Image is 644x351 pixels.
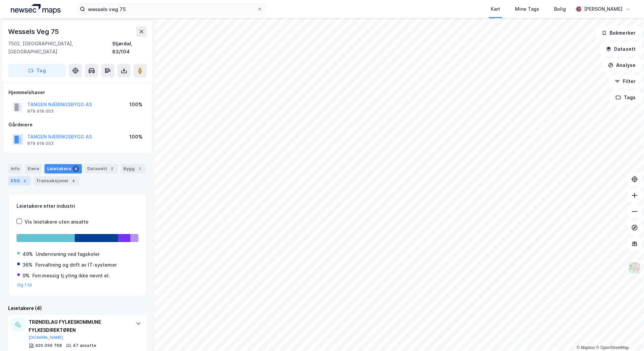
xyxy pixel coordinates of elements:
div: 9% [23,272,30,280]
button: Og 1 til [17,282,32,288]
div: Info [8,164,22,173]
div: 7502, [GEOGRAPHIC_DATA], [GEOGRAPHIC_DATA] [8,40,112,56]
div: TRØNDELAG FYLKESKOMMUNE FYLKESDIREKTØREN [29,318,129,334]
button: Filter [609,75,641,88]
button: Tag [8,64,66,77]
div: Vis leietakere uten ansatte [25,218,89,226]
button: Datasett [600,42,641,56]
div: Leietakere [44,164,82,173]
div: Bygg [121,164,146,173]
div: 4 [70,178,77,184]
img: logo.a4113a55bc3d86da70a041830d287a7e.svg [11,4,61,14]
button: Analyse [602,58,641,72]
div: Forvaltning og drift av IT-systemer [35,261,117,269]
div: 36% [23,261,33,269]
div: Leietakere etter industri [17,202,138,210]
a: Mapbox [577,345,595,350]
div: 47 ansatte [73,343,96,348]
div: 979 918 003 [27,109,54,114]
div: Hjemmelshaver [8,88,147,96]
div: Undervisning ved fagskoler [36,250,100,258]
div: Forr.messig tj.yting ikke nevnt el. [32,272,110,280]
div: Bolig [554,5,566,13]
button: [DOMAIN_NAME] [29,335,63,340]
iframe: Chat Widget [610,319,644,351]
div: Eiere [25,164,42,173]
div: [PERSON_NAME] [584,5,622,13]
div: Datasett [85,164,118,173]
div: 1 [136,165,143,172]
div: Leietakere (4) [8,304,147,312]
input: Søk på adresse, matrikkel, gårdeiere, leietakere eller personer [85,4,257,14]
img: Z [628,262,641,274]
div: 49% [23,250,33,258]
div: Transaksjoner [33,176,79,186]
div: 4 [72,165,79,172]
button: Tags [610,91,641,104]
div: 979 918 003 [27,141,54,146]
div: 2 [21,178,28,184]
div: 920 056 768 [35,343,62,348]
button: Bokmerker [596,26,641,40]
div: 100% [129,101,142,109]
a: OpenStreetMap [596,345,629,350]
div: 2 [108,165,115,172]
div: 100% [129,133,142,141]
div: Mine Tags [515,5,539,13]
div: ESG [8,176,31,186]
div: Stjørdal, 83/104 [112,40,147,56]
div: Wessels Veg 75 [8,26,60,37]
div: Kart [491,5,500,13]
div: Kontrollprogram for chat [610,319,644,351]
div: Gårdeiere [8,121,147,129]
